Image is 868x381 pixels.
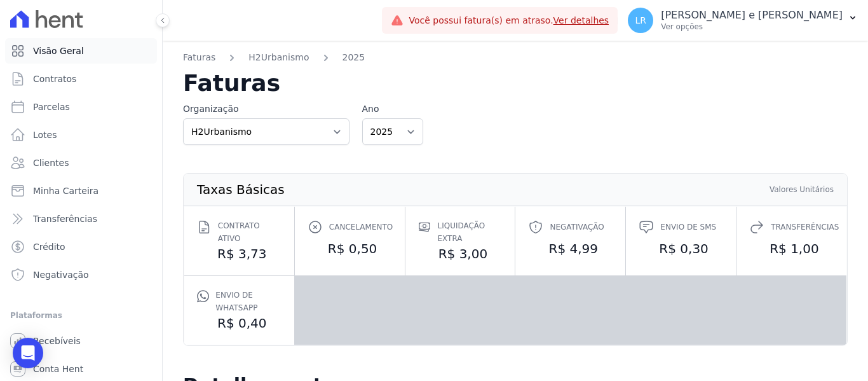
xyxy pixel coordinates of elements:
[183,72,848,95] h2: Faturas
[183,51,215,64] a: Faturas
[5,206,157,232] a: Transferências
[342,51,365,64] a: 2025
[197,245,281,263] dd: R$ 3,73
[5,328,157,354] a: Recebíveis
[550,221,604,233] span: Negativação
[329,221,393,233] span: Cancelamento
[5,262,157,287] a: Negativação
[33,363,83,375] span: Conta Hent
[248,51,309,64] a: H2Urbanismo
[362,102,423,116] label: Ano
[33,73,76,85] span: Contratos
[5,234,157,260] a: Crédito
[639,240,723,258] dd: R$ 0,30
[183,102,349,116] label: Organização
[197,314,281,332] dd: R$ 0,40
[635,16,646,25] span: LR
[5,66,157,92] a: Contratos
[5,94,157,120] a: Parcelas
[5,150,157,176] a: Clientes
[749,240,834,258] dd: R$ 1,00
[33,184,98,197] span: Minha Carteira
[661,22,843,32] p: Ver opções
[5,178,157,204] a: Minha Carteira
[308,240,392,258] dd: R$ 0,50
[769,184,834,195] th: Valores Unitários
[437,219,502,245] span: Liquidação extra
[5,122,157,148] a: Lotes
[215,289,281,314] span: Envio de Whatsapp
[771,221,839,233] span: Transferências
[33,212,97,225] span: Transferências
[13,338,43,368] div: Open Intercom Messenger
[218,219,281,245] span: Contrato ativo
[553,15,609,25] a: Ver detalhes
[618,3,868,38] button: LR [PERSON_NAME] e [PERSON_NAME] Ver opções
[33,156,69,169] span: Clientes
[660,221,716,233] span: Envio de SMS
[528,240,613,258] dd: R$ 4,99
[33,268,89,281] span: Negativação
[33,100,70,113] span: Parcelas
[10,308,152,323] div: Plataformas
[33,45,84,57] span: Visão Geral
[33,240,65,253] span: Crédito
[196,184,285,195] th: Taxas Básicas
[409,14,609,27] span: Você possui fatura(s) em atraso.
[33,128,57,141] span: Lotes
[183,51,848,72] nav: Breadcrumb
[33,335,81,347] span: Recebíveis
[661,9,843,22] p: [PERSON_NAME] e [PERSON_NAME]
[418,245,503,263] dd: R$ 3,00
[5,38,157,64] a: Visão Geral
